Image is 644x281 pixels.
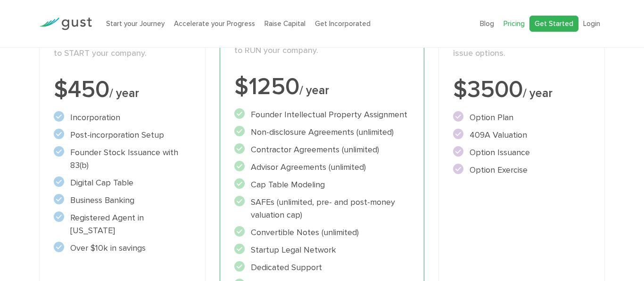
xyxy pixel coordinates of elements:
[453,111,590,124] li: Option Plan
[453,164,590,176] li: Option Exercise
[234,178,409,191] li: Cap Table Modeling
[234,108,409,121] li: Founder Intellectual Property Assignment
[234,244,409,256] li: Startup Legal Network
[54,38,191,59] p: Everything you need to START your company.
[299,83,329,97] span: / year
[234,143,409,156] li: Contractor Agreements (unlimited)
[54,146,191,172] li: Founder Stock Issuance with 83(b)
[106,19,165,28] a: Start your Journey
[453,78,590,102] div: $3500
[234,261,409,274] li: Dedicated Support
[54,194,191,207] li: Business Banking
[54,176,191,189] li: Digital Cap Table
[504,19,525,28] a: Pricing
[39,18,92,30] img: Gust Logo
[453,146,590,159] li: Option Issuance
[54,78,191,102] div: $450
[54,129,191,141] li: Post-incorporation Setup
[234,126,409,139] li: Non-disclosure Agreements (unlimited)
[54,242,191,255] li: Over $10k in savings
[109,86,139,100] span: / year
[234,75,409,99] div: $1250
[529,16,578,32] a: Get Started
[174,19,255,28] a: Accelerate your Progress
[54,111,191,124] li: Incorporation
[264,19,305,28] a: Raise Capital
[234,161,409,174] li: Advisor Agreements (unlimited)
[315,19,371,28] a: Get Incorporated
[480,19,494,28] a: Blog
[453,129,590,141] li: 409A Valuation
[583,19,600,28] a: Login
[234,226,409,239] li: Convertible Notes (unlimited)
[523,86,553,100] span: / year
[234,196,409,221] li: SAFEs (unlimited, pre- and post-money valuation cap)
[453,38,590,59] p: Everything you need to issue options.
[54,211,191,237] li: Registered Agent in [US_STATE]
